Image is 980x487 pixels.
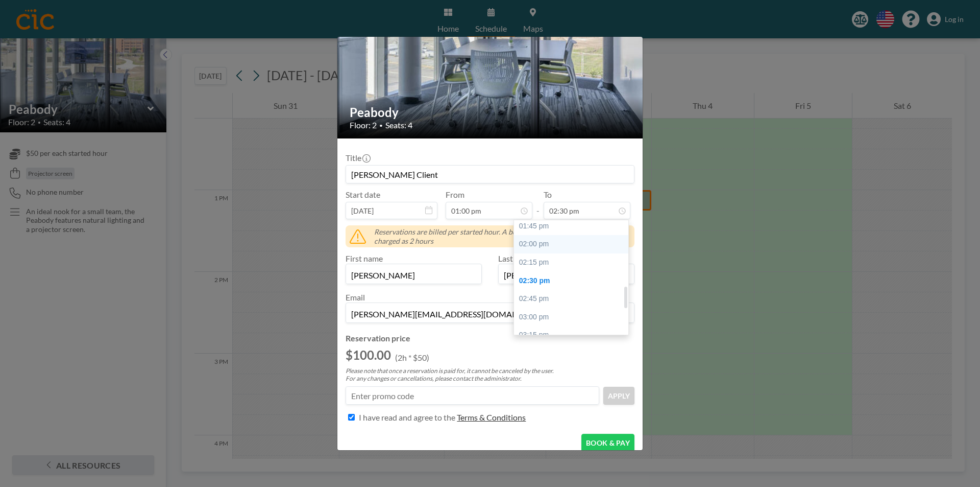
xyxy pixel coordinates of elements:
div: 02:30 pm [514,272,633,290]
input: Email [346,305,634,322]
span: Floor: 2 [350,120,377,130]
div: 03:00 pm [514,308,633,327]
input: Guest reservation [346,166,634,183]
h2: Peabody [350,105,631,120]
button: BOOK & PAY [581,434,634,452]
p: (2h * $50) [395,353,429,363]
h2: $100.00 [346,347,391,363]
h4: Reservation price [346,333,634,343]
label: To [544,190,552,200]
input: First name [346,266,481,284]
span: - [536,193,540,216]
div: 02:45 pm [514,290,633,308]
label: From [446,190,464,200]
label: Title [346,153,370,163]
div: 02:15 pm [514,253,633,272]
div: 02:00 pm [514,235,633,253]
span: Reservations are billed per started hour. A booking from 13:00 to 14:30 will be charged as 2 hours [374,227,630,245]
span: Seats: 4 [385,120,412,130]
span: • [379,122,383,129]
p: Terms & Conditions [457,412,526,423]
div: 01:45 pm [514,217,633,236]
input: Last name [499,266,634,284]
input: Enter promo code [346,387,599,404]
div: 03:15 pm [514,326,633,344]
label: Last name [498,253,534,263]
label: Start date [346,190,380,200]
p: Please note that once a reservation is paid for, it cannot be canceled by the user. For any chang... [346,367,634,382]
label: First name [346,253,383,263]
p: I have read and agree to the [359,412,455,423]
button: APPLY [603,387,634,405]
label: Email [346,292,365,302]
